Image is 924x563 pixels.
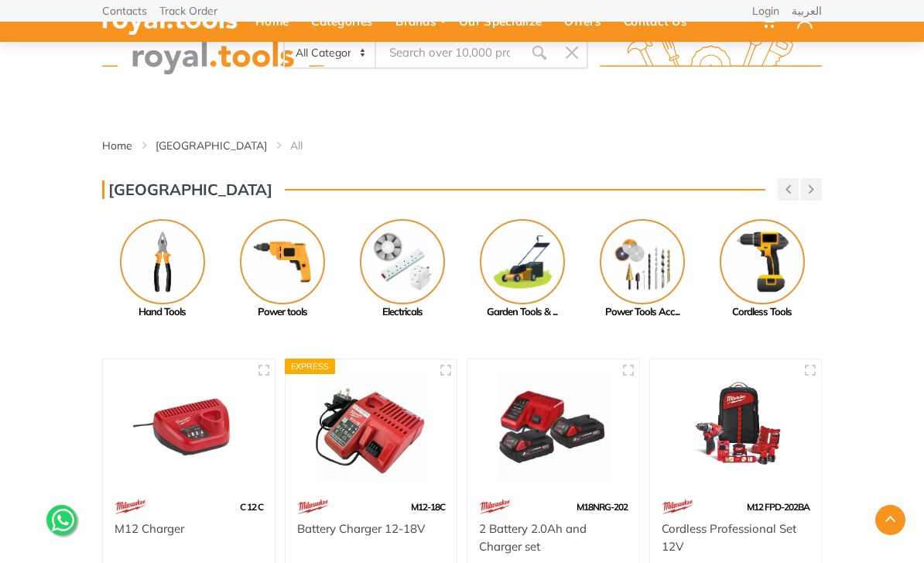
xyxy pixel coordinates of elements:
span: M18NRG-202 [577,501,628,513]
img: Royal - Power Tools Accessories [600,219,685,304]
a: العربية [792,5,822,16]
img: Royal - Garden Tools & Accessories [480,219,565,304]
img: Royal Tools - Battery Charger 12-18V [297,371,446,482]
img: 68.webp [297,493,330,520]
span: M12 FPD-202BA [747,501,809,513]
img: 68.webp [115,493,147,520]
img: 68.webp [479,493,512,520]
li: All [290,138,326,153]
span: C 12 C [240,501,263,513]
a: Hand Tools [102,219,222,320]
select: Category [285,38,376,67]
a: Cordless Professional Set 12V [662,521,796,554]
div: Express [285,359,336,374]
span: M12-18C [411,501,445,513]
div: Hand Tools [102,304,222,320]
a: Login [752,5,779,16]
img: royal.tools Logo [102,32,324,74]
div: Garden Tools & ... [462,304,582,320]
a: Power Tools Acc... [582,219,702,320]
h3: [GEOGRAPHIC_DATA] [102,180,272,199]
div: Power Tools Acc... [582,304,702,320]
nav: breadcrumb [102,138,822,153]
a: 2 Battery 2.0Ah and Charger set [479,521,587,554]
img: Royal - Hand Tools [120,219,205,304]
img: royal.tools Logo [600,32,822,74]
a: Electricals [342,219,462,320]
a: Home [102,138,132,153]
div: Power tools [222,304,342,320]
img: Royal - Electricals [360,219,445,304]
img: Royal Tools - 2 Battery 2.0Ah and Charger set [479,371,628,482]
a: Contacts [102,5,147,16]
img: Royal Tools - M12 Charger [115,371,263,482]
a: [GEOGRAPHIC_DATA] [156,138,267,153]
img: Royal Tools - Cordless Professional Set 12V [662,371,810,482]
a: Cordless Tools [702,219,822,320]
div: Electricals [342,304,462,320]
a: Track Order [159,5,217,16]
div: Cordless Tools [702,304,822,320]
a: Power tools [222,219,342,320]
img: Royal - Power tools [240,219,325,304]
input: Site search [376,36,523,69]
img: 68.webp [662,493,694,520]
img: Royal - Cordless Tools [720,219,805,304]
a: Garden Tools & ... [462,219,582,320]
